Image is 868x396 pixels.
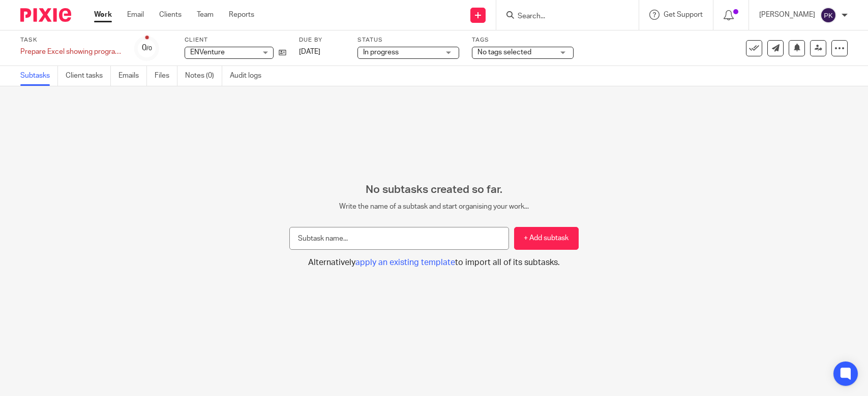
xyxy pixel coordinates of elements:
[477,49,531,56] span: No tags selected
[289,202,579,212] p: Write the name of a subtask and start organising your work...
[146,46,152,51] small: /0
[664,11,703,18] span: Get Support
[197,10,214,20] a: Team
[94,10,112,20] a: Work
[289,227,509,250] input: Subtask name...
[66,66,111,86] a: Client tasks
[20,47,122,57] div: Prepare Excel showing programs and split contributions.
[229,10,254,20] a: Reports
[155,66,177,86] a: Files
[472,36,574,44] label: Tags
[299,36,345,44] label: Due by
[185,66,222,86] a: Notes (0)
[517,12,608,21] input: Search
[514,227,579,250] button: + Add subtask
[289,257,579,268] button: Alternativelyapply an existing templateto import all of its subtasks.
[355,258,455,267] span: apply an existing template
[20,8,71,22] img: Pixie
[363,49,399,56] span: In progress
[118,66,147,86] a: Emails
[759,10,815,20] p: [PERSON_NAME]
[20,47,122,57] div: Prepare Excel showing programs and split&nbsp;contributions.
[230,66,269,86] a: Audit logs
[357,36,459,44] label: Status
[190,49,225,56] span: ENVenture
[159,10,182,20] a: Clients
[20,36,122,44] label: Task
[142,42,152,54] div: 0
[185,36,286,44] label: Client
[127,10,144,20] a: Email
[820,7,836,23] img: svg%3E
[299,48,320,55] span: [DATE]
[289,183,579,196] h2: No subtasks created so far.
[20,66,58,86] a: Subtasks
